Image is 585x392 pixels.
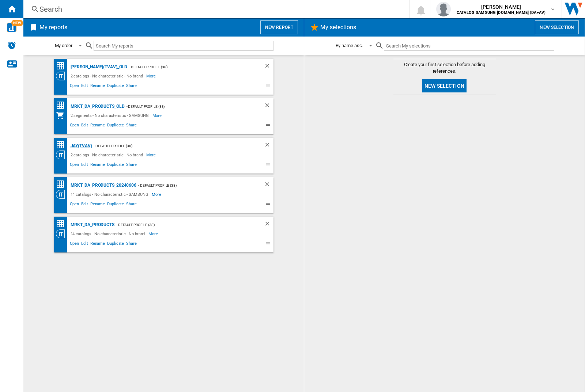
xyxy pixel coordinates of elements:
[92,141,249,151] div: - Default profile (38)
[106,201,125,209] span: Duplicate
[89,201,106,209] span: Rename
[89,122,106,130] span: Rename
[125,102,249,111] div: - Default profile (38)
[152,190,162,199] span: More
[69,240,80,249] span: Open
[125,201,138,209] span: Share
[436,2,451,16] img: profile.jpg
[56,190,69,199] div: Category View
[69,82,80,91] span: Open
[106,240,125,249] span: Duplicate
[125,82,138,91] span: Share
[80,122,89,130] span: Edit
[80,82,89,91] span: Edit
[393,61,496,75] span: Create your first selection before adding references.
[146,151,157,159] span: More
[69,122,80,130] span: Open
[136,181,249,190] div: - Default profile (38)
[69,161,80,170] span: Open
[69,181,137,190] div: MRKT_DA_PRODUCTS_20240606
[152,111,163,120] span: More
[264,62,273,72] div: Delete
[535,20,579,34] button: New selection
[69,151,147,159] div: 2 catalogs - No characteristic - No brand
[69,141,92,151] div: JAY(TVAV)
[125,122,138,130] span: Share
[457,3,546,11] span: [PERSON_NAME]
[148,229,159,238] span: More
[69,190,152,199] div: 14 catalogs - No characteristic - SAMSUNG
[89,240,106,249] span: Rename
[56,219,69,228] div: Price Matrix
[69,102,125,111] div: MRKT_DA_PRODUCTS_OLD
[56,111,69,120] div: My Assortment
[69,72,147,80] div: 2 catalogs - No characteristic - No brand
[384,41,554,51] input: Search My selections
[264,141,273,151] div: Delete
[80,240,89,249] span: Edit
[89,82,106,91] span: Rename
[125,161,138,170] span: Share
[55,43,72,48] div: My order
[106,161,125,170] span: Duplicate
[319,20,358,34] h2: My selections
[80,161,89,170] span: Edit
[56,72,69,80] div: Category View
[7,41,16,50] img: alerts-logo.svg
[69,220,114,229] div: MRKT_DA_PRODUCTS
[56,180,69,189] div: Price Matrix
[56,101,69,110] div: Price Matrix
[80,201,89,209] span: Edit
[264,102,273,111] div: Delete
[422,79,467,92] button: New selection
[264,181,273,190] div: Delete
[106,122,125,130] span: Duplicate
[56,61,69,71] div: Price Matrix
[127,62,249,72] div: - Default profile (38)
[106,82,125,91] span: Duplicate
[56,229,69,238] div: Category View
[264,220,273,229] div: Delete
[69,229,149,238] div: 14 catalogs - No characteristic - No brand
[39,4,390,14] div: Search
[56,140,69,149] div: Price Matrix
[11,20,23,26] span: NEW
[38,20,69,34] h2: My reports
[7,23,16,32] img: wise-card.svg
[114,220,249,229] div: - Default profile (38)
[94,41,273,51] input: Search My reports
[89,161,106,170] span: Rename
[69,201,80,209] span: Open
[457,10,546,15] b: CATALOG SAMSUNG [DOMAIN_NAME] (DA+AV)
[125,240,138,249] span: Share
[56,151,69,159] div: Category View
[146,72,157,80] span: More
[336,43,363,48] div: By name asc.
[69,62,128,72] div: [PERSON_NAME](TVAV)_old
[69,111,152,120] div: 2 segments - No characteristic - SAMSUNG
[260,20,298,34] button: New report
